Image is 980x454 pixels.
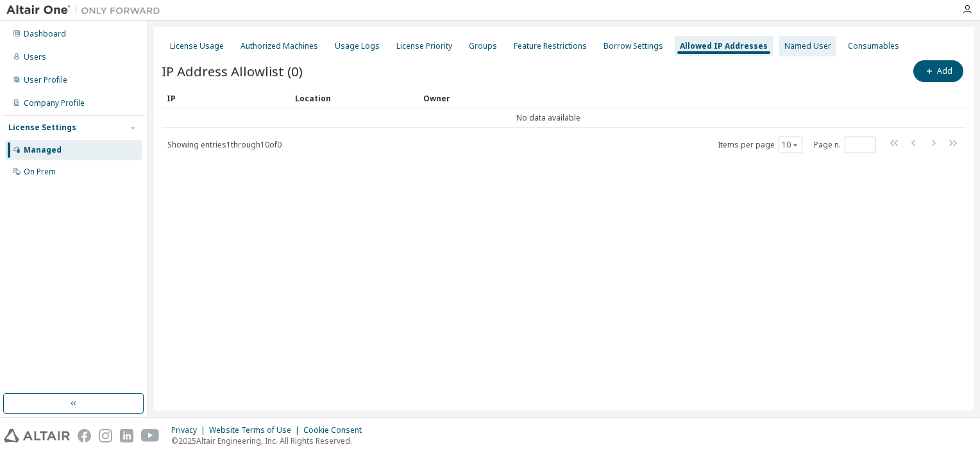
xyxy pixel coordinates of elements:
[120,429,133,442] img: linkedin.svg
[8,122,76,133] div: License Settings
[784,41,831,51] div: Named User
[814,137,875,153] span: Page n.
[469,41,497,51] div: Groups
[604,41,663,51] div: Borrow Settings
[913,60,963,82] button: Add
[78,429,91,442] img: facebook.svg
[24,145,62,155] div: Managed
[162,62,303,80] span: IP Address Allowlist (0)
[167,139,282,150] span: Showing entries 1 through 10 of 0
[209,425,303,435] div: Website Terms of Use
[171,435,369,446] p: © 2025 Altair Engineering, Inc. All Rights Reserved.
[6,4,167,17] img: Altair One
[848,41,899,51] div: Consumables
[335,41,380,51] div: Usage Logs
[141,429,160,442] img: youtube.svg
[162,108,935,128] td: No data available
[170,41,224,51] div: License Usage
[514,41,587,51] div: Feature Restrictions
[24,29,66,39] div: Dashboard
[396,41,452,51] div: License Priority
[782,140,799,150] button: 10
[167,88,285,108] div: IP
[295,88,413,108] div: Location
[171,425,209,435] div: Privacy
[680,41,768,51] div: Allowed IP Addresses
[24,167,56,177] div: On Prem
[24,52,46,62] div: Users
[241,41,318,51] div: Authorized Machines
[718,137,802,153] span: Items per page
[303,425,369,435] div: Cookie Consent
[423,88,930,108] div: Owner
[4,429,70,442] img: altair_logo.svg
[99,429,112,442] img: instagram.svg
[24,98,85,108] div: Company Profile
[24,75,67,85] div: User Profile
